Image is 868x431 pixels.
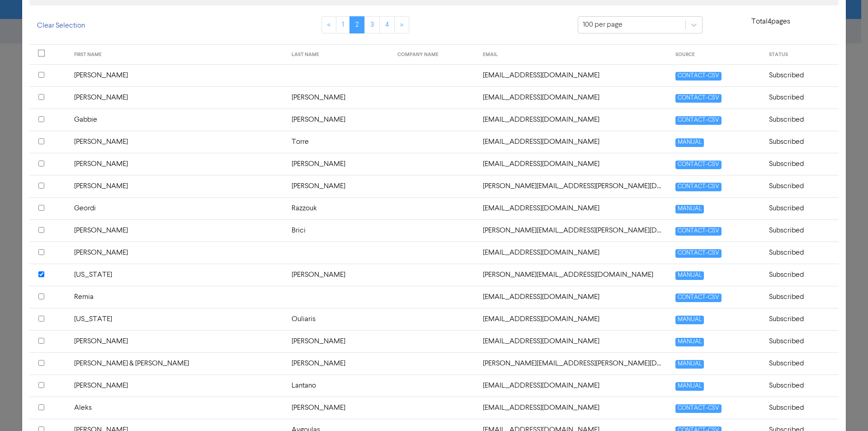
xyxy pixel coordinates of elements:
[675,183,722,191] span: CONTACT-CSV
[675,138,704,147] span: MANUAL
[69,219,286,242] td: [PERSON_NAME]
[286,374,392,397] td: Lantano
[477,109,670,131] td: gabbiefdc@gmail.com
[764,219,839,242] td: Subscribed
[69,352,286,374] td: [PERSON_NAME] & [PERSON_NAME]
[675,94,722,103] span: CONTACT-CSV
[675,227,722,236] span: CONTACT-CSV
[69,86,286,109] td: [PERSON_NAME]
[477,175,670,197] td: geoffrey.vella@melbournewater.com.au
[675,382,704,391] span: MANUAL
[29,16,93,35] button: Clear Selection
[69,45,286,65] th: FIRST NAME
[675,360,704,369] span: MANUAL
[69,131,286,153] td: [PERSON_NAME]
[583,19,623,30] div: 100 per page
[764,352,839,374] td: Subscribed
[675,338,704,346] span: MANUAL
[477,45,670,65] th: EMAIL
[286,109,392,131] td: [PERSON_NAME]
[477,242,670,264] td: georgechristopoulos23@gmail.com
[286,264,392,286] td: [PERSON_NAME]
[392,45,477,65] th: COMPANY NAME
[69,64,286,86] td: [PERSON_NAME]
[349,16,365,33] a: Page 2 is your current page
[477,219,670,242] td: george.brici@outlook.com
[675,72,722,81] span: CONTACT-CSV
[69,397,286,419] td: Aleks
[286,45,392,65] th: LAST NAME
[286,219,392,242] td: Brici
[477,131,670,153] td: gabrieletorre68@gmail.com
[477,286,670,308] td: georgeremia@gmail.com
[477,197,670,219] td: geordi13r@gmail.com
[764,197,839,219] td: Subscribed
[477,397,670,419] td: gm-455@hotmail.com
[286,153,392,175] td: [PERSON_NAME]
[286,352,392,374] td: [PERSON_NAME]
[764,131,839,153] td: Subscribed
[670,45,764,65] th: SOURCE
[69,153,286,175] td: [PERSON_NAME]
[675,404,722,413] span: CONTACT-CSV
[477,153,670,175] td: garret.bastow89@gmail.com
[286,175,392,197] td: [PERSON_NAME]
[764,45,839,65] th: STATUS
[364,16,380,33] a: Page 3
[69,175,286,197] td: [PERSON_NAME]
[675,294,722,302] span: CONTACT-CSV
[675,205,704,213] span: MANUAL
[764,109,839,131] td: Subscribed
[69,308,286,330] td: [US_STATE]
[477,86,670,109] td: fto76@hotmail.com
[764,397,839,419] td: Subscribed
[477,352,670,374] td: giuseppe.a.cretella@gmail.com
[764,175,839,197] td: Subscribed
[69,109,286,131] td: Gabbie
[286,86,392,109] td: [PERSON_NAME]
[477,374,670,397] td: glantano91@gmail.com
[286,397,392,419] td: [PERSON_NAME]
[286,131,392,153] td: Torre
[764,86,839,109] td: Subscribed
[69,264,286,286] td: [US_STATE]
[69,197,286,219] td: Geordi
[379,16,395,33] a: Page 4
[764,153,839,175] td: Subscribed
[764,264,839,286] td: Subscribed
[477,330,670,352] td: giacomop@live.it
[675,161,722,169] span: CONTACT-CSV
[477,264,670,286] td: george.edgar24@gmail.com
[703,16,839,27] p: Total 4 pages
[69,330,286,352] td: [PERSON_NAME]
[675,116,722,125] span: CONTACT-CSV
[764,374,839,397] td: Subscribed
[764,286,839,308] td: Subscribed
[675,249,722,258] span: CONTACT-CSV
[675,271,704,280] span: MANUAL
[477,308,670,330] td: georgiaouliaris@gmail.com
[321,16,336,33] a: «
[69,374,286,397] td: [PERSON_NAME]
[394,16,409,33] a: »
[764,330,839,352] td: Subscribed
[286,308,392,330] td: Ouliaris
[764,308,839,330] td: Subscribed
[764,242,839,264] td: Subscribed
[675,316,704,324] span: MANUAL
[69,242,286,264] td: [PERSON_NAME]
[286,330,392,352] td: [PERSON_NAME]
[336,16,350,33] a: Page 1
[477,64,670,86] td: frankhayar@hotmail.com
[764,64,839,86] td: Subscribed
[286,197,392,219] td: Razzouk
[69,286,286,308] td: Remia
[823,388,868,431] iframe: Chat Widget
